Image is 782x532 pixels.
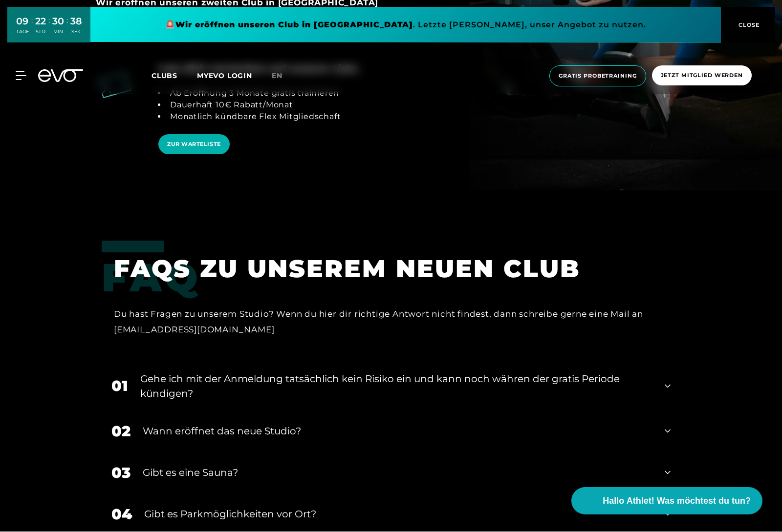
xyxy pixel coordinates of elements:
span: Clubs [152,72,177,81]
div: 02 [111,421,130,443]
a: ZUR WARTELISTE [158,135,230,155]
div: 30 [52,15,64,29]
a: Jetzt Mitglied werden [649,66,755,87]
span: Hallo Athlet! Was möchtest du tun? [603,495,751,508]
div: 38 [70,15,82,29]
div: : [31,16,33,41]
div: Gibt es Parkmöglichkeiten vor Ort? [144,507,652,522]
div: : [66,16,68,41]
span: Jetzt Mitglied werden [661,72,743,80]
a: MYEVO LOGIN [197,72,252,81]
div: 03 [111,462,130,484]
div: 09 [16,15,29,29]
li: Monatlich kündbare Flex Mitgliedschaft [166,111,341,123]
span: CLOSE [736,21,760,30]
div: Gibt es eine Sauna? [143,466,652,480]
button: Hallo Athlet! Was möchtest du tun? [571,488,762,515]
div: 04 [111,504,132,526]
div: 01 [111,375,128,397]
button: CLOSE [721,7,775,43]
div: Wann eröffnet das neue Studio? [143,424,652,439]
div: SEK [70,29,82,36]
span: Gratis Probetraining [559,72,637,81]
li: Dauerhaft 10€ Rabatt/Monat [166,100,341,111]
a: en [272,71,294,82]
span: en [272,72,282,81]
div: Du hast Fragen zu unserem Studio? Wenn du hier dir richtige Antwort nicht findest, dann schreibe ... [114,307,656,338]
a: Gratis Probetraining [546,66,649,87]
div: Gehe ich mit der Anmeldung tatsächlich kein Risiko ein und kann noch währen der gratis Periode kü... [140,372,652,401]
a: Clubs [152,71,197,81]
div: : [48,16,50,41]
span: ZUR WARTELISTE [167,141,221,149]
div: TAGE [16,29,29,36]
h1: FAQS ZU UNSEREM NEUEN CLUB [114,253,656,285]
div: 22 [35,15,46,29]
div: STD [35,29,46,36]
div: MIN [52,29,64,36]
